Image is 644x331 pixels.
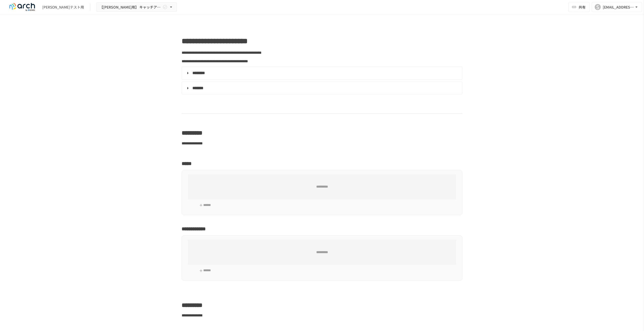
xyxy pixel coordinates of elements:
button: S[EMAIL_ADDRESS][PERSON_NAME][DOMAIN_NAME] [592,2,642,12]
span: 【[PERSON_NAME]用】 キャッチアップ [100,4,162,10]
div: [EMAIL_ADDRESS][PERSON_NAME][DOMAIN_NAME] [603,4,634,10]
div: S [595,4,601,10]
img: logo-default@2x-9cf2c760.svg [6,3,38,11]
div: [PERSON_NAME]テスト用 [42,5,84,10]
span: 共有 [579,4,586,10]
button: 共有 [569,2,590,12]
button: 【[PERSON_NAME]用】 キャッチアップ [96,2,177,12]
